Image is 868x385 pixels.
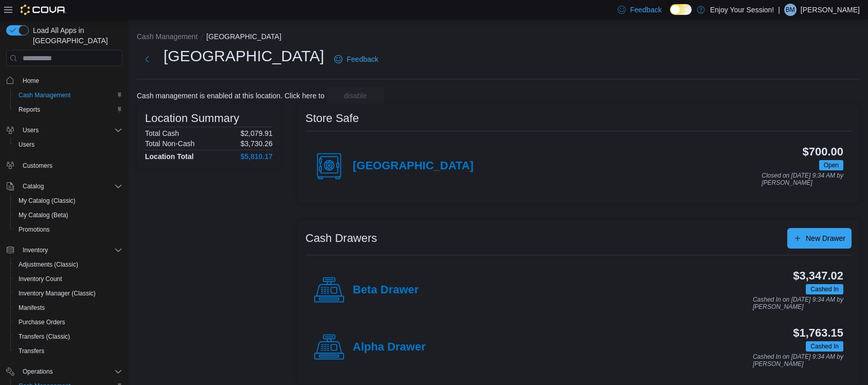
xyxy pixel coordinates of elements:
[23,367,53,376] span: Operations
[19,180,122,192] span: Catalog
[10,137,126,152] button: Users
[353,160,474,173] h4: [GEOGRAPHIC_DATA]
[784,4,797,16] div: Bryan Muise
[10,194,126,208] button: My Catalog (Classic)
[14,302,122,314] span: Manifests
[206,32,281,41] button: [GEOGRAPHIC_DATA]
[145,112,239,125] h3: Location Summary
[2,73,126,87] button: Home
[824,161,839,170] span: Open
[344,91,367,101] span: disable
[19,275,62,283] span: Inventory Count
[14,223,122,236] span: Promotions
[19,347,44,355] span: Transfers
[10,257,126,272] button: Adjustments (Classic)
[2,123,126,137] button: Users
[14,209,122,221] span: My Catalog (Beta)
[14,195,80,207] a: My Catalog (Classic)
[241,139,273,148] p: $3,730.26
[19,260,78,269] span: Adjustments (Classic)
[19,124,43,136] button: Users
[23,126,39,134] span: Users
[347,54,378,64] span: Feedback
[14,330,74,343] a: Transfers (Classic)
[23,246,48,254] span: Inventory
[145,152,194,161] h4: Location Total
[164,46,324,66] h1: [GEOGRAPHIC_DATA]
[19,365,57,378] button: Operations
[19,318,65,326] span: Purchase Orders
[806,341,843,352] span: Cashed In
[14,258,82,271] a: Adjustments (Classic)
[14,89,122,101] span: Cash Management
[23,182,44,190] span: Catalog
[10,272,126,286] button: Inventory Count
[801,4,860,16] p: [PERSON_NAME]
[19,141,34,149] span: Users
[14,273,66,285] a: Inventory Count
[19,180,48,192] button: Catalog
[806,284,843,294] span: Cashed In
[19,225,50,234] span: Promotions
[14,103,44,116] a: Reports
[23,162,52,170] span: Customers
[14,302,49,314] a: Manifests
[14,316,69,328] a: Purchase Orders
[14,287,100,300] a: Inventory Manager (Classic)
[14,89,75,101] a: Cash Management
[19,365,122,378] span: Operations
[305,112,359,125] h3: Store Safe
[14,223,54,236] a: Promotions
[2,364,126,379] button: Operations
[145,139,195,148] h6: Total Non-Cash
[19,106,40,114] span: Reports
[10,329,126,344] button: Transfers (Classic)
[2,179,126,194] button: Catalog
[14,330,122,343] span: Transfers (Classic)
[137,31,860,44] nav: An example of EuiBreadcrumbs
[10,286,126,301] button: Inventory Manager (Classic)
[806,233,845,243] span: New Drawer
[10,222,126,237] button: Promotions
[19,289,96,297] span: Inventory Manager (Classic)
[14,287,122,300] span: Inventory Manager (Classic)
[14,138,122,151] span: Users
[14,195,122,207] span: My Catalog (Classic)
[137,32,197,41] button: Cash Management
[14,103,122,116] span: Reports
[19,160,57,172] a: Customers
[10,301,126,315] button: Manifests
[19,332,70,341] span: Transfers (Classic)
[670,4,692,15] input: Dark Mode
[137,92,324,100] p: Cash management is enabled at this location. Click here to
[819,160,843,170] span: Open
[793,270,843,282] h3: $3,347.02
[14,345,122,357] span: Transfers
[786,4,795,16] span: BM
[810,285,839,294] span: Cashed In
[19,91,70,99] span: Cash Management
[19,74,122,86] span: Home
[19,304,45,312] span: Manifests
[14,258,122,271] span: Adjustments (Classic)
[14,209,73,221] a: My Catalog (Beta)
[305,232,377,244] h3: Cash Drawers
[19,244,122,256] span: Inventory
[353,341,426,354] h4: Alpha Drawer
[14,273,122,285] span: Inventory Count
[19,244,52,256] button: Inventory
[753,296,843,310] p: Cashed In on [DATE] 9:34 AM by [PERSON_NAME]
[19,75,43,87] a: Home
[787,228,852,249] button: New Drawer
[327,87,384,104] button: disable
[14,138,39,151] a: Users
[810,342,839,351] span: Cashed In
[10,208,126,222] button: My Catalog (Beta)
[10,102,126,117] button: Reports
[10,88,126,102] button: Cash Management
[753,354,843,367] p: Cashed In on [DATE] 9:34 AM by [PERSON_NAME]
[710,4,774,16] p: Enjoy Your Session!
[762,172,843,186] p: Closed on [DATE] 9:34 AM by [PERSON_NAME]
[29,25,122,46] span: Load All Apps in [GEOGRAPHIC_DATA]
